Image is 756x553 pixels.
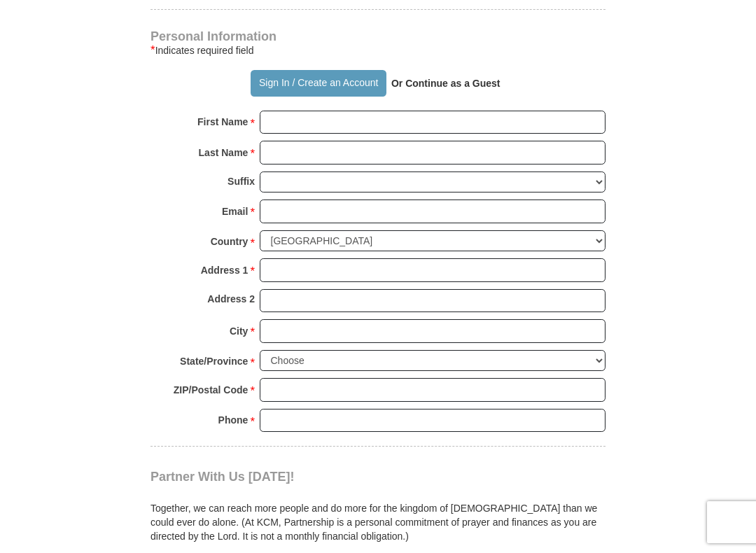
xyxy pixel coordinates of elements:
[207,289,255,309] strong: Address 2
[197,112,248,132] strong: First Name
[201,260,248,280] strong: Address 1
[230,321,248,341] strong: City
[211,232,248,251] strong: Country
[218,410,248,430] strong: Phone
[180,351,248,371] strong: State/Province
[150,470,295,484] span: Partner With Us [DATE]!
[227,171,255,191] strong: Suffix
[174,380,248,400] strong: ZIP/Postal Code
[199,143,248,162] strong: Last Name
[150,42,605,59] div: Indicates required field
[251,70,386,97] button: Sign In / Create an Account
[391,78,500,89] strong: Or Continue as a Guest
[150,31,605,42] h4: Personal Information
[222,202,248,221] strong: Email
[150,501,605,543] p: Together, we can reach more people and do more for the kingdom of [DEMOGRAPHIC_DATA] than we coul...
